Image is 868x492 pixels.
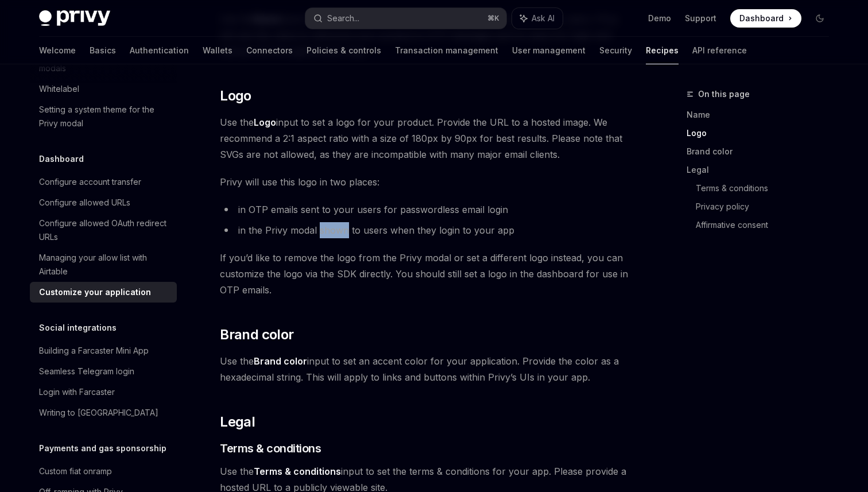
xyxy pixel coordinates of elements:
strong: Terms & conditions [254,466,341,477]
a: Basics [90,37,116,64]
a: Logo [687,124,838,142]
div: Seamless Telegram login [39,365,134,378]
a: Dashboard [730,9,801,28]
span: Privy will use this logo in two places: [220,174,634,190]
div: Managing your allow list with Airtable [39,251,170,278]
div: Configure allowed OAuth redirect URLs [39,216,170,244]
div: Customize your application [39,285,151,299]
a: Name [687,106,838,124]
a: Authentication [130,37,189,64]
button: Ask AI [512,8,563,29]
a: Seamless Telegram login [30,361,177,382]
a: Brand color [687,142,838,161]
div: Search... [327,11,359,25]
a: Whitelabel [30,79,177,99]
div: Setting a system theme for the Privy modal [39,103,170,130]
a: Setting a system theme for the Privy modal [30,99,177,134]
span: Terms & conditions [220,440,321,456]
div: Configure account transfer [39,175,141,189]
a: Connectors [246,37,293,64]
div: Custom fiat onramp [39,464,112,478]
a: Welcome [39,37,76,64]
a: Building a Farcaster Mini App [30,340,177,361]
a: Support [685,13,716,24]
h5: Social integrations [39,321,117,335]
div: Building a Farcaster Mini App [39,344,149,358]
a: Terms & conditions [696,179,838,197]
span: ⌘ K [487,14,499,23]
a: User management [512,37,586,64]
a: Demo [648,13,671,24]
a: API reference [692,37,747,64]
span: Logo [220,87,251,105]
button: Toggle dark mode [811,9,829,28]
a: Wallets [203,37,232,64]
span: Use the input to set a logo for your product. Provide the URL to a hosted image. We recommend a 2... [220,114,634,162]
h5: Payments and gas sponsorship [39,441,166,455]
button: Search...⌘K [305,8,506,29]
a: Configure allowed URLs [30,192,177,213]
div: Configure allowed URLs [39,196,130,210]
span: Use the input to set an accent color for your application. Provide the color as a hexadecimal str... [220,353,634,385]
span: If you’d like to remove the logo from the Privy modal or set a different logo instead, you can cu... [220,250,634,298]
div: Login with Farcaster [39,385,115,399]
strong: Brand color [254,355,307,367]
a: Managing your allow list with Airtable [30,247,177,282]
a: Affirmative consent [696,216,838,234]
a: Transaction management [395,37,498,64]
div: Whitelabel [39,82,79,96]
a: Customize your application [30,282,177,303]
a: Security [599,37,632,64]
div: Writing to [GEOGRAPHIC_DATA] [39,406,158,420]
a: Custom fiat onramp [30,461,177,482]
li: in OTP emails sent to your users for passwordless email login [220,202,634,218]
span: On this page [698,87,750,101]
h5: Dashboard [39,152,84,166]
span: Brand color [220,326,293,344]
span: Legal [220,413,255,431]
span: Dashboard [739,13,784,24]
strong: Logo [254,117,276,128]
a: Login with Farcaster [30,382,177,402]
a: Legal [687,161,838,179]
a: Configure account transfer [30,172,177,192]
a: Writing to [GEOGRAPHIC_DATA] [30,402,177,423]
img: dark logo [39,10,110,26]
li: in the Privy modal shown to users when they login to your app [220,222,634,238]
span: Ask AI [532,13,555,24]
a: Recipes [646,37,679,64]
a: Configure allowed OAuth redirect URLs [30,213,177,247]
a: Policies & controls [307,37,381,64]
a: Privacy policy [696,197,838,216]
